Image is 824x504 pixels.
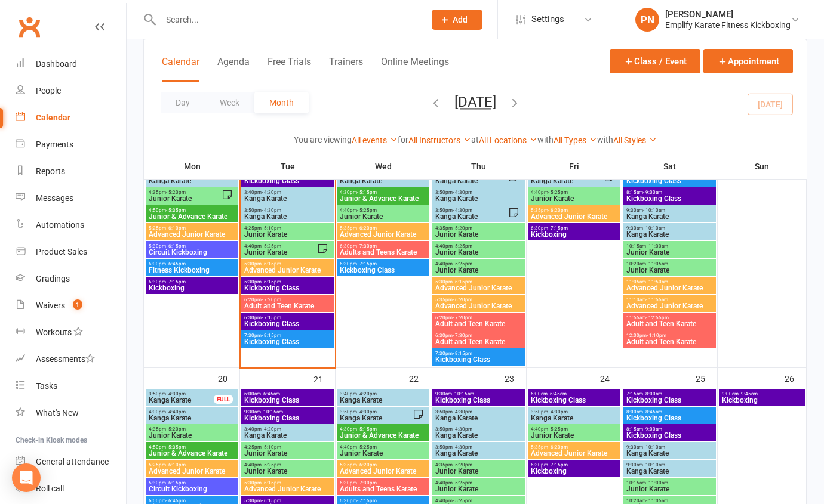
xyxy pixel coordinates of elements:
a: Assessments [16,346,126,373]
span: Junior & Advance Karate [339,432,427,439]
span: 4:35pm [148,190,222,195]
span: - 7:15pm [548,225,568,231]
span: Advanced Junior Karate [626,285,714,292]
span: Kickboxing [148,285,236,292]
a: Clubworx [14,12,44,42]
div: Automations [36,220,84,230]
span: - 10:10am [643,444,665,450]
span: Junior Karate [244,450,331,457]
span: Adults and Teens Karate [339,249,427,256]
div: People [36,86,61,95]
span: - 5:20pm [166,426,186,432]
span: - 7:20pm [453,315,472,320]
span: Advanced Junior Karate [339,231,427,238]
span: - 7:30pm [453,333,472,338]
span: 5:30pm [435,279,522,285]
span: Kanga Karate [339,397,427,404]
span: 4:35pm [435,462,522,468]
span: 6:30pm [339,261,427,267]
div: Assessments [36,354,95,364]
span: - 6:15pm [166,243,186,249]
span: Adult and Teen Karate [626,320,714,327]
span: 6:30pm [148,279,236,285]
span: Kanga Karate [435,415,522,422]
span: - 5:25pm [548,190,568,195]
span: Kanga Karate [435,195,522,202]
span: - 8:15pm [453,351,472,356]
span: Kanga Karate [148,415,236,422]
button: Trainers [329,56,363,82]
span: 5:35pm [435,297,522,302]
span: - 10:15am [261,409,283,415]
span: - 8:15pm [262,333,281,338]
span: 8:15am [626,426,714,432]
span: Kickboxing Class [244,338,331,345]
span: Kickboxing Class [244,177,331,184]
span: - 4:30pm [166,391,186,397]
span: 4:30pm [339,190,427,195]
a: Messages [16,185,126,212]
span: Kickboxing Class [626,415,714,422]
span: 11:55am [626,315,714,320]
span: 9:30am [244,409,331,415]
th: Wed [336,154,431,179]
span: - 5:10pm [262,225,281,231]
div: Tasks [36,381,57,391]
div: Messages [36,193,73,203]
span: 4:40pm [435,261,522,267]
a: What's New [16,400,126,426]
span: 4:35pm [435,225,522,231]
a: Product Sales [16,239,126,265]
span: Add [453,15,468,24]
div: Workouts [36,327,72,337]
span: - 10:10am [643,225,665,231]
span: - 7:20pm [262,297,281,302]
span: 3:50pm [244,208,331,213]
span: Kanga Karate [148,177,236,184]
span: - 11:50am [646,279,668,285]
span: - 9:00am [643,190,662,195]
a: All Types [554,135,597,145]
span: 6:30pm [530,462,618,468]
span: Circuit Kickboxing [148,249,236,256]
span: - 6:20pm [548,208,568,213]
div: Product Sales [36,247,87,256]
span: 4:35pm [148,426,236,432]
span: 3:50pm [435,208,508,213]
span: - 5:20pm [166,190,186,195]
span: - 5:35pm [166,208,186,213]
span: - 12:55pm [646,315,669,320]
span: Kanga Karate [626,213,714,220]
span: Kickboxing [721,397,803,404]
span: - 4:30pm [357,409,377,415]
span: - 4:40pm [166,409,186,415]
span: Kickboxing Class [244,397,331,404]
span: 10:20am [626,261,714,267]
a: Dashboard [16,51,126,78]
button: Online Meetings [381,56,449,82]
span: Junior Karate [339,213,427,220]
span: Kanga Karate [244,432,331,439]
span: - 6:20pm [453,297,472,302]
span: 4:00pm [148,409,236,415]
span: 3:40pm [244,190,331,195]
span: - 11:05am [646,261,668,267]
span: Kickboxing Class [626,432,714,439]
span: - 8:00am [643,391,662,397]
div: Open Intercom Messenger [12,463,41,492]
span: Kanga Karate [626,450,714,457]
span: 7:30pm [244,333,331,338]
span: - 4:30pm [453,409,472,415]
a: Tasks [16,373,126,400]
strong: with [597,135,613,144]
span: Kanga Karate [244,213,331,220]
button: Month [254,92,309,113]
span: 9:30am [626,462,714,468]
a: Workouts [16,319,126,346]
span: 6:30pm [530,225,618,231]
button: [DATE] [454,94,496,110]
div: FULL [214,395,233,404]
span: 3:50pm [530,409,618,415]
div: 24 [600,368,622,388]
span: Kanga Karate [626,231,714,238]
